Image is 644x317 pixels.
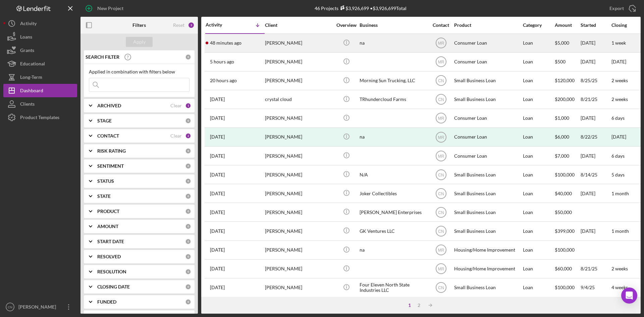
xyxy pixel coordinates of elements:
[210,266,225,271] time: 2025-09-16 00:57
[523,22,554,28] div: Category
[265,184,332,202] div: [PERSON_NAME]
[210,210,225,215] time: 2025-09-17 18:13
[611,228,629,234] time: 1 month
[438,78,444,83] text: CN
[611,191,629,196] time: 1 month
[438,248,444,253] text: MR
[360,222,427,240] div: GK Ventures LLC
[210,97,225,102] time: 2025-09-20 17:42
[581,222,611,240] div: [DATE]
[360,279,427,297] div: Four Eleven North State Industries LLC
[210,40,241,46] time: 2025-09-23 19:29
[523,91,554,108] div: Loan
[454,147,521,165] div: Consumer Loan
[86,54,119,60] b: SEARCH FILTER
[265,109,332,127] div: [PERSON_NAME]
[555,128,580,146] div: $6,000
[185,299,191,305] div: 0
[555,153,569,159] span: $7,000
[438,135,444,140] text: MR
[3,30,77,44] button: Loans
[581,147,611,165] div: [DATE]
[454,72,521,90] div: Small Business Loan
[523,203,554,221] div: Loan
[20,97,35,112] div: Clients
[523,222,554,240] div: Loan
[210,78,237,83] time: 2025-09-23 00:32
[89,69,190,74] div: Applied in combination with filters below
[97,133,119,139] b: CONTACT
[454,91,521,108] div: Small Business Loan
[603,2,641,15] button: Export
[523,128,554,146] div: Loan
[185,208,191,214] div: 0
[581,279,611,297] div: 9/4/25
[611,284,628,290] time: 4 weeks
[185,118,191,124] div: 0
[414,303,424,308] div: 2
[360,91,427,108] div: TRhundercloud Farms
[265,166,332,183] div: [PERSON_NAME]
[438,229,444,234] text: CN
[581,91,611,108] div: 8/21/25
[3,111,77,124] a: Product Templates
[315,5,407,11] div: 46 Projects • $3,926,699 Total
[438,97,444,102] text: CN
[185,163,191,169] div: 0
[185,269,191,275] div: 0
[555,22,580,28] div: Amount
[173,22,184,28] div: Reset
[20,111,59,126] div: Product Templates
[523,241,554,259] div: Loan
[210,285,225,290] time: 2025-09-15 16:37
[185,284,191,290] div: 0
[8,305,12,309] text: CN
[454,279,521,297] div: Small Business Loan
[188,22,195,29] div: 3
[97,299,116,305] b: FUNDED
[3,44,77,57] button: Grants
[132,22,146,28] b: Filters
[611,59,626,64] time: [DATE]
[17,300,60,315] div: [PERSON_NAME]
[97,118,112,123] b: STAGE
[581,34,611,52] div: [DATE]
[265,128,332,146] div: [PERSON_NAME]
[454,53,521,71] div: Consumer Loan
[360,128,427,146] div: na
[438,285,444,290] text: CN
[454,222,521,240] div: Small Business Loan
[265,53,332,71] div: [PERSON_NAME]
[97,103,121,108] b: ARCHIVED
[265,22,332,28] div: Client
[210,228,225,234] time: 2025-09-17 15:56
[523,260,554,278] div: Loan
[97,239,124,244] b: START DATE
[555,77,575,83] span: $120,000
[581,128,611,146] div: 8/22/25
[555,59,566,64] span: $500
[405,303,414,308] div: 1
[523,147,554,165] div: Loan
[454,241,521,259] div: Housing/Home Improvement
[185,223,191,229] div: 0
[20,84,43,99] div: Dashboard
[20,57,45,72] div: Educational
[611,172,625,177] time: 5 days
[3,97,77,111] a: Clients
[621,287,637,304] div: Open Intercom Messenger
[265,260,332,278] div: [PERSON_NAME]
[523,34,554,52] div: Loan
[523,166,554,183] div: Loan
[133,37,146,47] div: Apply
[523,109,554,127] div: Loan
[438,154,444,158] text: MR
[80,2,130,15] button: New Project
[454,184,521,202] div: Small Business Loan
[555,228,575,234] span: $399,000
[3,84,77,97] button: Dashboard
[210,247,225,253] time: 2025-09-17 15:41
[454,128,521,146] div: Consumer Loan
